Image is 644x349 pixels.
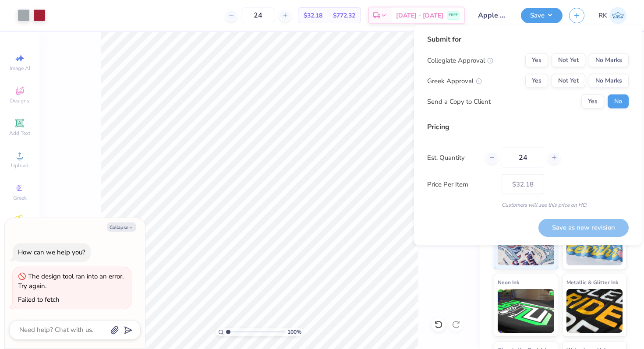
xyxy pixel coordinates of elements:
button: No Marks [589,74,629,88]
div: Send a Copy to Client [427,96,491,106]
div: Failed to fetch [18,295,60,304]
button: No [608,95,629,109]
img: Rachel Kidd [609,7,626,24]
img: Metallic & Glitter Ink [566,289,623,333]
span: RK [598,11,607,21]
span: Image AI [10,65,30,72]
input: – – [502,148,544,168]
button: Not Yet [552,53,585,67]
span: Upload [11,162,28,169]
div: Submit for [427,34,629,45]
button: Not Yet [552,74,585,88]
div: Customers will see this price on HQ. [427,201,629,209]
div: The design tool ran into an error. Try again. [18,272,124,291]
input: Untitled Design [471,7,514,24]
img: Neon Ink [498,289,554,333]
span: 100 % [287,328,301,336]
span: [DATE] - [DATE] [396,11,443,20]
label: Price Per Item [427,179,495,189]
input: – – [241,7,275,23]
button: Yes [525,53,548,67]
button: Save [521,8,563,23]
span: FREE [449,12,458,18]
div: How can we help you? [18,248,85,257]
button: Yes [581,95,604,109]
button: Yes [525,74,548,88]
span: Neon Ink [498,278,519,287]
button: Collapse [107,222,136,232]
span: $32.18 [304,11,322,20]
label: Est. Quantity [427,152,479,162]
span: Add Text [9,130,30,137]
div: Pricing [427,122,629,132]
span: $772.32 [333,11,355,20]
a: RK [598,7,626,24]
div: Collegiate Approval [427,55,493,65]
button: No Marks [589,53,629,67]
span: Greek [13,194,27,201]
span: Metallic & Glitter Ink [566,278,618,287]
div: Greek Approval [427,76,482,86]
span: Designs [10,97,29,104]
